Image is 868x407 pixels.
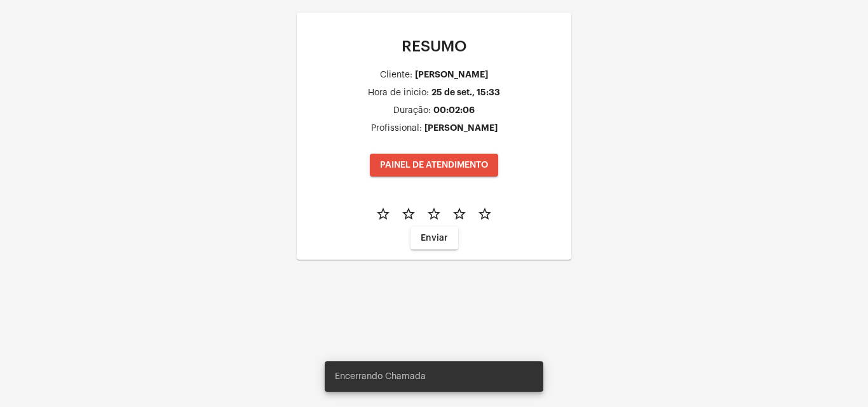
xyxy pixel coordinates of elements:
[433,105,475,115] div: 00:02:06
[424,123,498,133] div: [PERSON_NAME]
[371,124,422,133] div: Profissional:
[401,206,416,222] mat-icon: star_border
[415,70,488,79] div: [PERSON_NAME]
[380,70,412,80] div: Cliente:
[376,206,391,222] mat-icon: star_border
[431,88,500,97] div: 25 de set., 15:33
[368,88,429,98] div: Hora de inicio:
[335,370,426,383] span: Encerrando Chamada
[307,38,561,55] p: RESUMO
[421,234,448,243] span: Enviar
[380,161,488,170] span: PAINEL DE ATENDIMENTO
[370,154,498,177] button: PAINEL DE ATENDIMENTO
[452,206,467,222] mat-icon: star_border
[426,206,442,222] mat-icon: star_border
[477,206,492,222] mat-icon: star_border
[393,106,431,116] div: Duração:
[410,227,458,250] button: Enviar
